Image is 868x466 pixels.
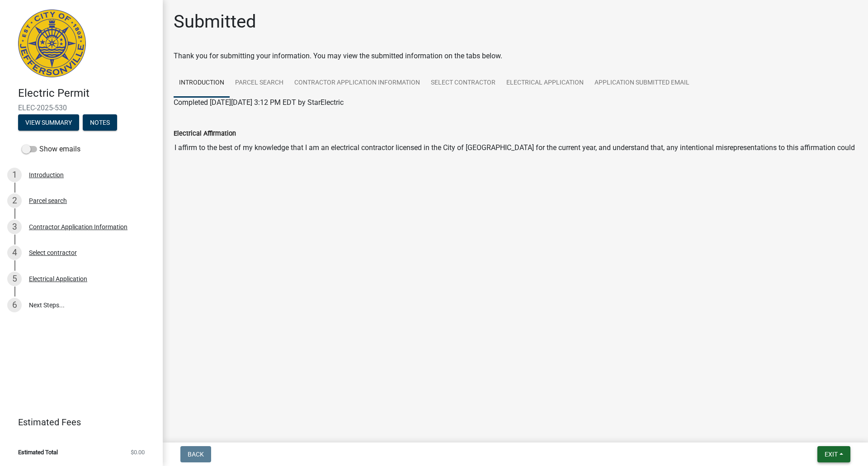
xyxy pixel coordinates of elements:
[825,451,838,458] span: Exit
[83,114,117,131] button: Notes
[22,144,80,155] label: Show emails
[817,446,850,462] button: Exit
[7,220,22,234] div: 3
[289,69,425,98] a: Contractor Application Information
[18,449,58,455] span: Estimated Total
[174,98,344,107] span: Completed [DATE][DATE] 3:12 PM EDT by StarElectric
[83,119,117,127] wm-modal-confirm: Notes
[29,276,87,282] div: Electrical Application
[29,198,67,204] div: Parcel search
[7,193,22,208] div: 2
[180,446,211,462] button: Back
[7,245,22,260] div: 4
[589,69,695,98] a: Application Submitted Email
[131,449,145,455] span: $0.00
[174,51,857,61] div: Thank you for submitting your information. You may view the submitted information on the tabs below.
[18,87,156,100] h4: Electric Permit
[29,224,127,230] div: Contractor Application Information
[174,11,256,33] h1: Submitted
[425,69,501,98] a: Select contractor
[18,104,145,112] span: ELEC-2025-530
[174,131,236,137] label: Electrical Affirmation
[7,168,22,182] div: 1
[501,69,589,98] a: Electrical Application
[18,119,79,127] wm-modal-confirm: Summary
[174,69,230,98] a: Introduction
[29,249,77,256] div: Select contractor
[18,114,79,131] button: View Summary
[7,298,22,312] div: 6
[18,9,86,77] img: City of Jeffersonville, Indiana
[230,69,289,98] a: Parcel search
[29,172,64,178] div: Introduction
[188,451,204,458] span: Back
[7,272,22,286] div: 5
[7,413,148,431] a: Estimated Fees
